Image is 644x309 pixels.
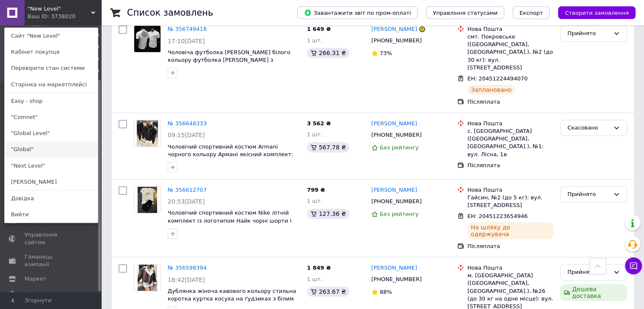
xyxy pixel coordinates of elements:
[168,38,205,44] span: 17:10[DATE]
[371,264,417,272] a: [PERSON_NAME]
[625,257,642,274] button: Чат з покупцем
[134,120,161,147] a: Фото товару
[467,186,553,194] div: Нова Пошта
[5,158,98,174] a: "Next Level"
[307,287,349,297] div: 263.67 ₴
[467,213,528,219] span: ЕН: 20451223654946
[513,6,550,19] button: Експорт
[25,253,78,268] span: Гаманець компанії
[168,187,207,193] a: № 356612707
[168,265,207,271] a: № 356598394
[467,120,553,127] div: Нова Пошта
[433,10,498,16] span: Управління статусами
[380,50,392,56] span: 73%
[307,142,349,152] div: 567.78 ₴
[550,9,636,16] a: Створити замовлення
[307,37,322,44] span: 1 шт.
[127,8,213,18] h1: Список замовлень
[168,26,207,32] a: № 356749418
[137,120,158,146] img: Фото товару
[307,120,331,127] span: 3 562 ₴
[28,5,91,13] span: "New Level"
[134,25,161,52] a: Фото товару
[307,276,322,282] span: 1 шт.
[168,143,299,181] a: Чоловічий спортивний костюм Armani чорного кольору Армані якісний комплект: штани та кофта на змі...
[5,109,98,125] a: "Comnet"
[467,25,553,33] div: Нова Пошта
[467,243,553,250] div: Післяплата
[467,264,553,272] div: Нова Пошта
[307,198,322,204] span: 1 шт.
[558,6,636,19] button: Створити замовлення
[467,162,553,169] div: Післяплата
[567,268,610,277] div: Прийнято
[168,132,205,138] span: 09:15[DATE]
[25,231,78,246] span: Управління сайтом
[25,275,46,283] span: Маркет
[380,144,419,151] span: Без рейтингу
[467,33,553,72] div: смт. Покровське ([GEOGRAPHIC_DATA], [GEOGRAPHIC_DATA].), №2 (до 30 кг): вул. [STREET_ADDRESS]
[307,265,331,271] span: 1 849 ₴
[5,174,98,190] a: [PERSON_NAME]
[567,124,610,132] div: Скасовано
[307,26,331,32] span: 1 649 ₴
[5,190,98,207] a: Довідка
[5,28,98,44] a: Сайт "New Level"
[307,209,349,219] div: 127.36 ₴
[467,98,553,106] div: Післяплата
[304,9,411,17] span: Завантажити звіт по пром-оплаті
[134,186,161,213] a: Фото товару
[5,141,98,157] a: "Global"
[565,10,629,16] span: Створити замовлення
[370,35,423,46] div: [PHONE_NUMBER]
[370,196,423,207] div: [PHONE_NUMBER]
[426,6,504,19] button: Управління статусами
[371,120,417,128] a: [PERSON_NAME]
[168,276,205,283] span: 18:42[DATE]
[25,290,68,298] span: Налаштування
[380,289,392,295] span: 88%
[467,75,528,82] span: ЕН: 20451224494070
[134,264,161,291] a: Фото товару
[5,77,98,93] a: Сторінка на маркетплейсі
[28,13,63,20] div: Ваш ID: 3738020
[168,210,291,232] a: Чоловічий спортивний костюм Nike літній комплект із логотипом Найк чорні шорти і біла футболка дл...
[370,274,423,285] div: [PHONE_NUMBER]
[134,26,160,52] img: Фото товару
[5,207,98,223] a: Вийти
[467,85,515,95] div: Заплановано
[371,186,417,194] a: [PERSON_NAME]
[5,60,98,76] a: Перевірити стан системи
[467,127,553,158] div: с. [GEOGRAPHIC_DATA] ([GEOGRAPHIC_DATA], [GEOGRAPHIC_DATA].), №1: вул. Лісна, 1в
[567,29,610,38] div: Прийнято
[297,6,417,19] button: Завантажити звіт по пром-оплаті
[467,222,553,239] div: На шляху до одержувача
[307,48,349,58] div: 266.31 ₴
[168,49,290,71] a: Чоловіча футболка [PERSON_NAME] білого кольору футболка [PERSON_NAME] з вишивкою XL (XXL по бірці)
[560,284,627,301] div: Дешева доставка
[168,120,207,127] a: № 356648333
[138,187,158,213] img: Фото товару
[567,190,610,199] div: Прийнято
[307,187,325,193] span: 799 ₴
[168,198,205,205] span: 20:53[DATE]
[380,211,419,217] span: Без рейтингу
[520,10,543,16] span: Експорт
[138,265,158,291] img: Фото товару
[5,93,98,109] a: Easy - shop
[5,125,98,141] a: "Global Level"
[307,131,322,138] span: 1 шт.
[371,25,417,33] a: [PERSON_NAME]
[370,130,423,141] div: [PHONE_NUMBER]
[5,44,98,60] a: Кабінет покупця
[467,194,553,209] div: Гайсин, №2 (до 5 кг): вул. [STREET_ADDRESS]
